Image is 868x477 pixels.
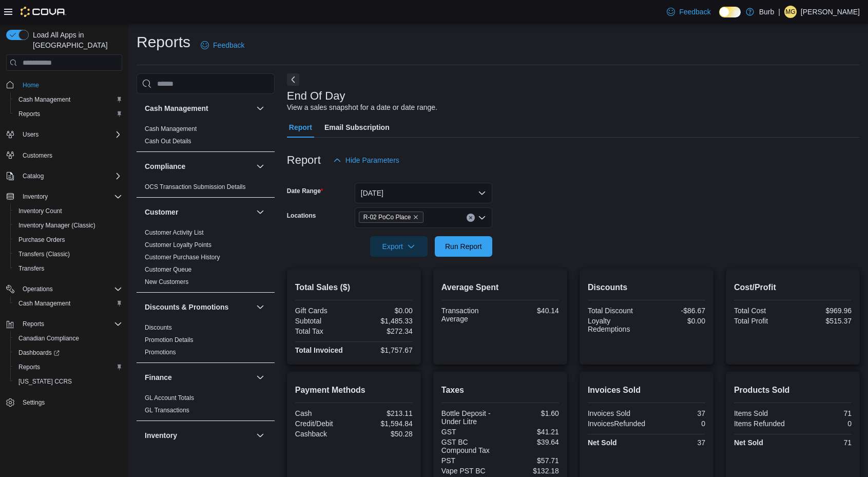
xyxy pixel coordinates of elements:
[441,456,498,465] div: PST
[18,149,56,162] a: Customers
[734,281,852,294] h2: Cost/Profit
[10,247,126,261] button: Transfers (Classic)
[145,278,188,286] span: New Customers
[10,346,126,360] a: Dashboards
[213,40,244,50] span: Feedback
[18,170,48,182] button: Catalog
[441,384,559,396] h2: Taxes
[145,103,252,113] button: Cash Management
[18,264,44,273] span: Transfers
[145,265,191,274] span: Customer Queue
[14,332,83,345] a: Canadian Compliance
[14,262,122,275] span: Transfers
[145,394,194,402] a: GL Account Totals
[23,320,44,328] span: Reports
[356,419,413,428] div: $1,594.84
[502,456,559,465] div: $57.71
[649,419,705,428] div: 0
[10,296,126,311] button: Cash Management
[18,396,122,409] span: Settings
[734,307,791,315] div: Total Cost
[18,78,122,91] span: Home
[2,148,126,163] button: Customers
[502,467,559,475] div: $132.18
[502,438,559,446] div: $39.64
[145,253,220,261] span: Customer Purchase History
[145,125,197,133] span: Cash Management
[14,297,122,310] span: Cash Management
[14,205,122,217] span: Inventory Count
[23,398,45,407] span: Settings
[10,218,126,233] button: Inventory Manager (Classic)
[145,161,185,171] h3: Compliance
[14,234,122,246] span: Purchase Orders
[18,170,122,182] span: Catalog
[14,297,74,310] a: Cash Management
[2,127,126,142] button: Users
[441,438,498,454] div: GST BC Compound Tax
[14,108,44,120] a: Reports
[18,79,43,91] a: Home
[648,307,705,315] div: -$86.67
[329,150,403,170] button: Hide Parameters
[254,102,266,115] button: Cash Management
[18,110,40,118] span: Reports
[145,241,211,249] span: Customer Loyalty Points
[137,226,275,292] div: Customer
[145,349,176,356] a: Promotions
[502,428,559,436] div: $41.21
[18,318,122,330] span: Reports
[145,228,204,237] span: Customer Activity List
[648,317,705,325] div: $0.00
[145,407,189,414] a: GL Transactions
[588,384,705,396] h2: Invoices Sold
[18,96,70,104] span: Cash Management
[759,6,775,18] p: Burb
[10,107,126,121] button: Reports
[295,430,352,438] div: Cashback
[295,384,413,396] h2: Payment Methods
[18,128,122,141] span: Users
[648,438,705,447] div: 37
[795,419,852,428] div: 0
[197,35,248,55] a: Feedback
[2,77,126,92] button: Home
[18,283,122,295] span: Operations
[14,248,122,260] span: Transfers (Classic)
[356,317,413,325] div: $1,485.33
[2,317,126,331] button: Reports
[14,93,122,106] span: Cash Management
[145,323,172,332] span: Discounts
[10,92,126,107] button: Cash Management
[441,467,498,475] div: Vape PST BC
[10,233,126,247] button: Purchase Orders
[18,190,122,203] span: Inventory
[289,117,312,138] span: Report
[719,7,741,17] input: Dark Mode
[784,6,797,18] div: Matheson George
[588,317,645,333] div: Loyalty Redemptions
[18,396,49,409] a: Settings
[18,149,122,162] span: Customers
[254,301,266,313] button: Discounts & Promotions
[18,334,79,342] span: Canadian Compliance
[145,336,194,344] span: Promotion Details
[145,207,252,217] button: Customer
[14,219,122,232] span: Inventory Manager (Classic)
[734,384,852,396] h2: Products Sold
[18,377,72,386] span: [US_STATE] CCRS
[145,207,178,217] h3: Customer
[445,241,482,252] span: Run Report
[502,307,559,315] div: $40.14
[29,30,122,50] span: Load All Apps in [GEOGRAPHIC_DATA]
[14,361,122,373] span: Reports
[785,6,795,18] span: MG
[10,204,126,218] button: Inventory Count
[588,438,617,447] strong: Net Sold
[648,409,705,417] div: 37
[23,81,39,89] span: Home
[663,2,715,22] a: Feedback
[145,302,252,312] button: Discounts & Promotions
[254,206,266,218] button: Customer
[145,336,194,344] a: Promotion Details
